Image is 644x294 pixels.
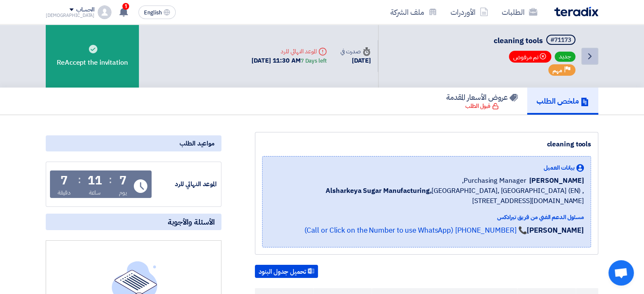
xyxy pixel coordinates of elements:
[384,2,444,22] a: ملف الشركة
[462,176,526,186] span: Purchasing Manager,
[109,172,112,187] div: :
[444,2,495,22] a: الأوردرات
[153,179,217,189] div: الموعد النهائي للرد
[119,175,127,187] div: 7
[138,5,176,19] button: English
[536,96,589,106] h5: ملخص الطلب
[269,186,584,206] span: [GEOGRAPHIC_DATA], [GEOGRAPHIC_DATA] (EN) ,[STREET_ADDRESS][DOMAIN_NAME]
[98,5,111,19] img: profile_test.png
[555,52,575,62] span: جديد
[46,13,94,18] div: [DEMOGRAPHIC_DATA]
[527,225,584,236] strong: [PERSON_NAME]
[437,88,527,115] a: عروض الأسعار المقدمة قبول الطلب
[144,10,162,16] span: English
[262,139,591,149] div: cleaning tools
[446,92,518,102] h5: عروض الأسعار المقدمة
[304,225,527,236] a: 📞 [PHONE_NUMBER] (Call or Click on the Number to use WhatsApp)
[46,25,139,88] div: ReAccept the invitation
[89,188,101,197] div: ساعة
[553,66,562,74] span: مهم
[608,260,634,286] a: Open chat
[252,56,326,66] div: [DATE] 11:30 AM
[61,175,68,187] div: 7
[301,57,327,65] div: 7 Days left
[465,102,499,110] div: قبول الطلب
[529,176,584,186] span: [PERSON_NAME]
[340,47,371,56] div: صدرت في
[527,88,598,115] a: ملخص الطلب
[255,265,318,278] button: تحميل جدول البنود
[494,35,543,46] span: cleaning tools
[77,172,80,187] div: :
[168,217,215,227] span: الأسئلة والأجوبة
[252,47,326,56] div: الموعد النهائي للرد
[58,188,71,197] div: دقيقة
[494,35,577,47] h5: cleaning tools
[119,188,127,197] div: يوم
[269,213,584,222] div: مسئول الدعم الفني من فريق تيرادكس
[509,51,551,63] span: تم مرفوض
[554,7,598,16] img: Teradix logo
[88,175,102,187] div: 11
[544,163,575,172] span: بيانات العميل
[340,56,371,66] div: [DATE]
[76,6,94,14] div: الحساب
[495,2,544,22] a: الطلبات
[122,3,129,10] span: 1
[550,37,571,43] div: #71173
[46,135,221,151] div: مواعيد الطلب
[326,186,431,196] b: Alsharkeya Sugar Manufacturing,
